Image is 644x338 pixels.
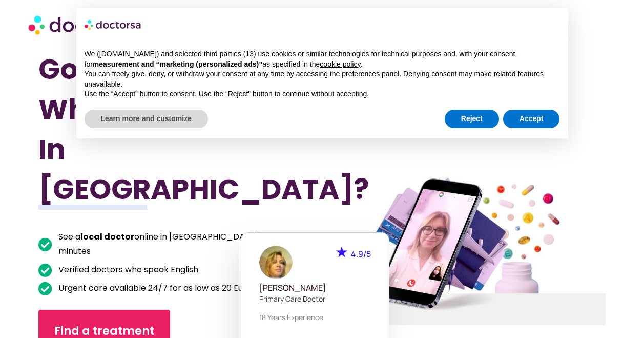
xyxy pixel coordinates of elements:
img: logo [85,16,142,33]
b: local doctor [80,231,134,243]
button: Accept [503,110,560,128]
button: Learn more and customize [85,110,208,128]
span: Verified doctors who speak English [56,263,198,277]
span: 4.9/5 [351,248,371,260]
h5: [PERSON_NAME] [259,283,371,293]
span: See a online in [GEOGRAPHIC_DATA] in minutes [56,230,279,259]
h1: Got Sick While Traveling In [GEOGRAPHIC_DATA]? [38,49,279,209]
p: Use the “Accept” button to consent. Use the “Reject” button to continue without accepting. [85,89,560,100]
p: We ([DOMAIN_NAME]) and selected third parties (13) use cookies or similar technologies for techni... [85,49,560,69]
p: You can freely give, deny, or withdraw your consent at any time by accessing the preferences pane... [85,69,560,89]
p: 18 years experience [259,312,371,323]
a: cookie policy [320,60,360,68]
p: Primary care doctor [259,293,371,304]
button: Reject [445,110,499,128]
strong: measurement and “marketing (personalized ads)” [93,60,262,68]
span: Urgent care available 24/7 for as low as 20 Euros [56,281,256,295]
